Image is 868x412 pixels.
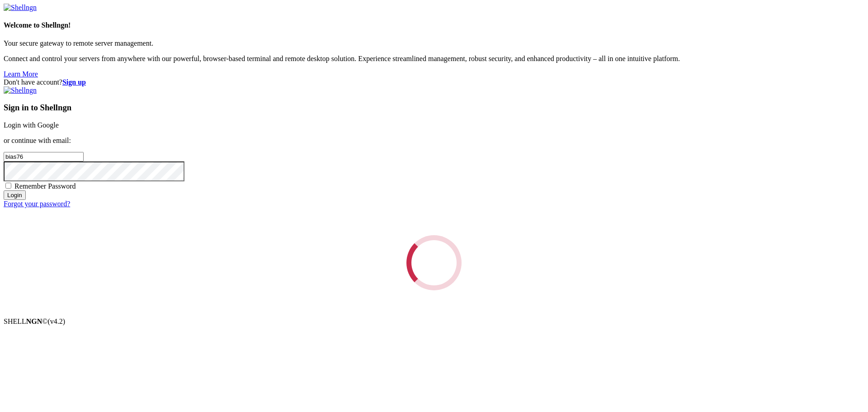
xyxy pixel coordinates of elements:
a: Learn More [4,70,38,78]
p: or continue with email: [4,137,864,145]
div: Don't have account? [4,78,864,86]
a: Sign up [62,78,86,86]
input: Remember Password [5,183,11,189]
input: Login [4,190,26,200]
span: SHELL © [4,317,65,325]
h3: Sign in to Shellngn [4,103,864,113]
img: Shellngn [4,4,37,12]
p: Your secure gateway to remote server management. [4,39,864,47]
a: Login with Google [4,121,59,129]
b: NGN [26,317,42,325]
img: Shellngn [4,86,37,95]
span: 4.2.0 [48,317,66,325]
a: Forgot your password? [4,200,70,208]
div: Loading... [397,226,471,299]
span: Remember Password [14,182,76,190]
p: Connect and control your servers from anywhere with our powerful, browser-based terminal and remo... [4,55,864,63]
input: Email address [4,152,84,161]
h4: Welcome to Shellngn! [4,21,864,29]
